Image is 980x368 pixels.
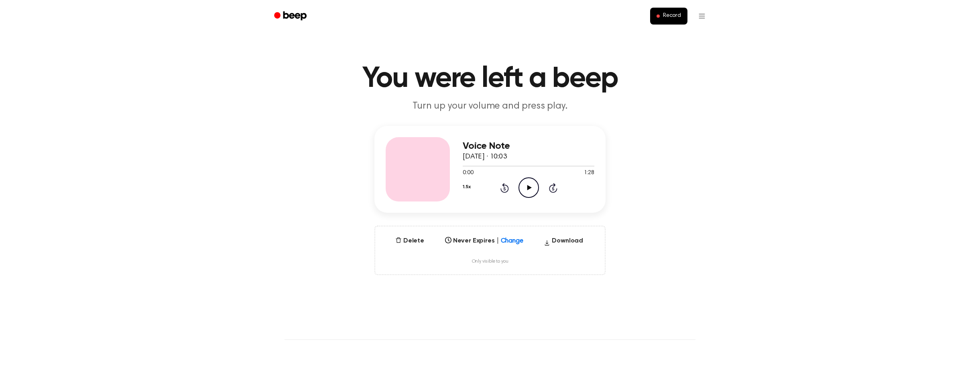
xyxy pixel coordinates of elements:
[463,141,594,152] h3: Voice Note
[463,153,507,160] span: [DATE] · 10:03
[392,236,427,246] button: Delete
[650,8,687,25] button: Record
[268,8,314,24] a: Beep
[285,64,695,93] h1: You were left a beep
[463,169,473,177] span: 0:00
[692,6,712,26] button: Open menu
[472,259,508,265] span: Only visible to you
[336,100,644,113] p: Turn up your volume and press play.
[584,169,594,177] span: 1:28
[541,236,586,249] button: Download
[463,180,470,194] button: 1.5x
[663,12,681,20] span: Record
